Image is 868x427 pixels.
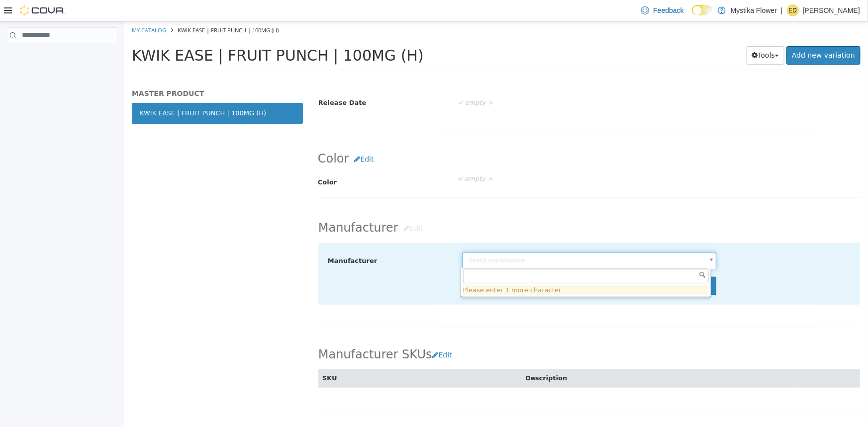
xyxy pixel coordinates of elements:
[803,4,860,16] p: [PERSON_NAME]
[6,45,117,69] nav: Complex example
[731,4,777,16] p: Mystika Flower
[692,15,692,16] span: Dark Mode
[789,4,797,16] span: ED
[781,4,783,16] p: |
[339,264,584,274] li: Please enter 1 more character
[787,4,799,16] div: Enzy Dominguez
[637,0,687,20] a: Feedback
[20,5,65,15] img: Cova
[692,5,713,15] input: Dark Mode
[653,5,683,15] span: Feedback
